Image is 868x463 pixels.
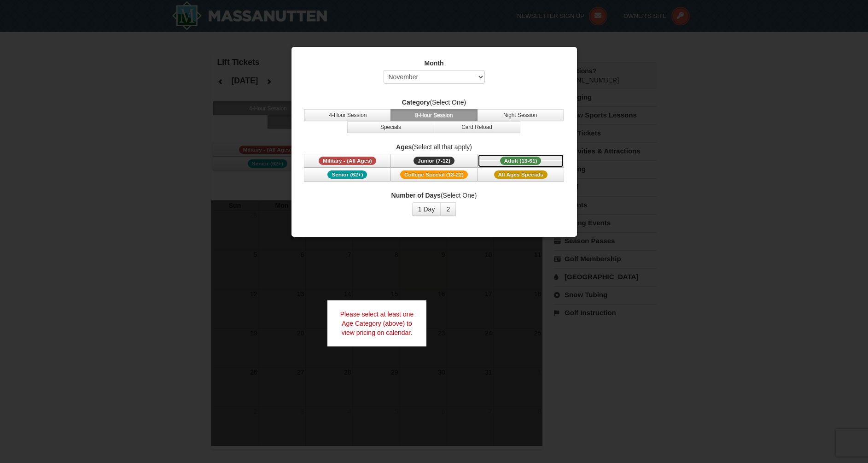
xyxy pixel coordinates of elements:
[400,170,468,179] span: College Special (18-22)
[412,202,441,216] button: 1 Day
[304,154,390,168] button: Military - (All Ages)
[303,191,565,200] label: (Select One)
[347,121,434,133] button: Specials
[494,170,548,179] span: All Ages Specials
[304,168,390,182] button: Senior (62+)
[391,192,441,199] strong: Number of Days
[327,300,427,346] div: Please select at least one Age Category (above) to view pricing on calendar.
[402,99,430,106] strong: Category
[477,109,564,121] button: Night Session
[434,121,520,133] button: Card Reload
[425,59,444,67] strong: Month
[304,109,391,121] button: 4-Hour Session
[319,157,376,165] span: Military - (All Ages)
[414,157,454,165] span: Junior (7-12)
[396,143,412,151] strong: Ages
[303,98,565,107] label: (Select One)
[390,109,477,121] button: 8-Hour Session
[390,168,477,182] button: College Special (18-22)
[390,154,477,168] button: Junior (7-12)
[327,170,367,179] span: Senior (62+)
[478,154,564,168] button: Adult (13-61)
[500,157,542,165] span: Adult (13-61)
[440,202,456,216] button: 2
[303,142,565,152] label: (Select all that apply)
[478,168,564,182] button: All Ages Specials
